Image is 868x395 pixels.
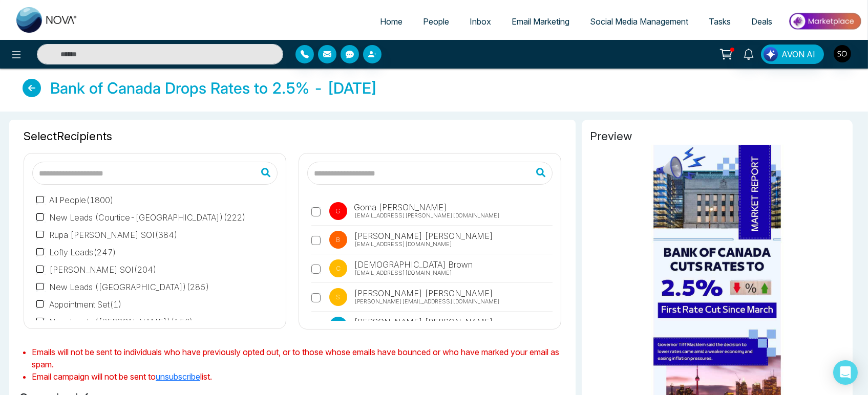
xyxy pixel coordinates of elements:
p: G [329,202,347,220]
label: [PERSON_NAME] SOI ( 204 ) [36,264,157,276]
span: [EMAIL_ADDRESS][PERSON_NAME][DOMAIN_NAME] [354,211,500,220]
input: New Leads ([GEOGRAPHIC_DATA])(285) [36,283,46,292]
input: [PERSON_NAME] SOI(204) [36,266,46,275]
span: Home [380,16,403,27]
a: Inbox [459,12,501,31]
span: [EMAIL_ADDRESS][DOMAIN_NAME] [354,269,452,277]
input: All People(1800) [36,196,46,205]
input: Lofty Leads(247) [36,248,46,257]
span: [PERSON_NAME] [PERSON_NAME] [352,230,493,242]
p: C [329,259,347,277]
h4: Bank of Canada Drops Rates to 2.5% - [DATE] [50,79,377,97]
input: C [DEMOGRAPHIC_DATA] Brown [EMAIL_ADDRESS][DOMAIN_NAME] [311,265,321,274]
span: [PERSON_NAME][EMAIL_ADDRESS][DOMAIN_NAME] [354,297,500,306]
a: Tasks [698,12,741,31]
a: Social Media Management [580,12,698,31]
span: [PERSON_NAME] [PERSON_NAME] [352,316,493,328]
button: AVON AI [761,45,824,64]
span: [DEMOGRAPHIC_DATA] Brown [352,258,473,271]
a: People [413,12,459,31]
span: People [423,16,449,27]
input: G Goma [PERSON_NAME] [EMAIL_ADDRESS][PERSON_NAME][DOMAIN_NAME] [311,207,321,216]
div: Open Intercom Messenger [833,360,858,385]
input: Appointment Set(1) [36,300,46,310]
label: All People ( 1800 ) [36,194,114,206]
a: Deals [741,12,782,31]
label: New Leads (Courtice-[GEOGRAPHIC_DATA]) ( 222 ) [36,211,246,224]
p: M [329,317,347,335]
span: [PERSON_NAME] [PERSON_NAME] [352,287,493,299]
input: New Leads (Courtice-[GEOGRAPHIC_DATA])(222) [36,213,46,223]
span: Preview [590,128,844,145]
a: unsubscribe [156,371,200,382]
input: New Leads ([PERSON_NAME])(156) [36,318,46,327]
img: Market-place.gif [788,10,862,33]
label: New Leads ([GEOGRAPHIC_DATA]) ( 285 ) [36,281,209,293]
span: Inbox [470,16,491,27]
img: Lead Flow [764,47,778,61]
span: Deals [751,16,772,27]
p: B [329,231,347,249]
span: Select Recipients [24,128,561,145]
input: B [PERSON_NAME] [PERSON_NAME] [EMAIL_ADDRESS][DOMAIN_NAME] [311,236,321,245]
span: Social Media Management [590,16,688,27]
span: Email Marketing [512,16,569,27]
span: Goma [PERSON_NAME] [352,201,447,213]
img: Nova CRM Logo [16,7,78,33]
li: Emails will not be sent to individuals who have previously opted out, or to those whose emails ha... [32,346,569,370]
span: Tasks [709,16,731,27]
p: S [329,288,347,306]
a: Home [370,12,413,31]
label: Rupa [PERSON_NAME] SOI ( 384 ) [36,229,178,241]
img: User Avatar [834,45,851,62]
span: AVON AI [781,48,815,60]
span: [EMAIL_ADDRESS][DOMAIN_NAME] [354,240,452,249]
input: S [PERSON_NAME] [PERSON_NAME] [PERSON_NAME][EMAIL_ADDRESS][DOMAIN_NAME] [311,293,321,302]
label: New Leads ([PERSON_NAME]) ( 156 ) [36,316,193,328]
li: Email campaign will not be sent to list. [32,370,569,383]
label: Appointment Set ( 1 ) [36,298,122,311]
label: Lofty Leads ( 247 ) [36,246,116,258]
input: Rupa [PERSON_NAME] SOI(384) [36,231,46,240]
a: Email Marketing [501,12,580,31]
